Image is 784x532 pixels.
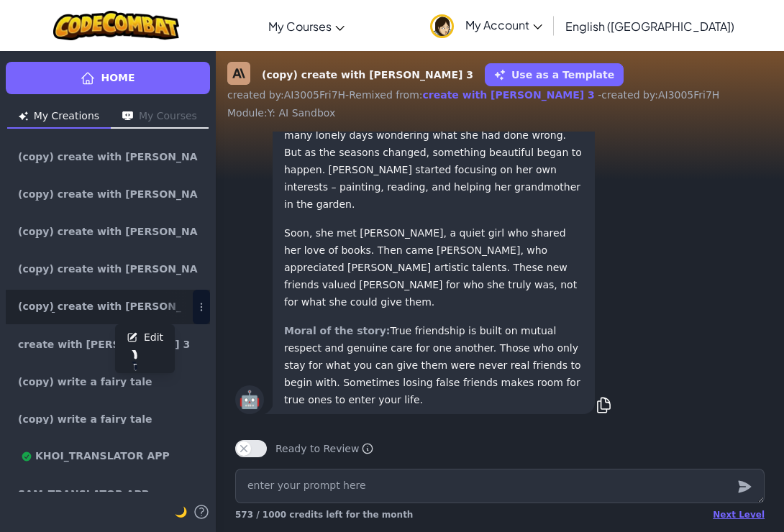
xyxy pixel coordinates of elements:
a: SAM_TRANSLATOR APP [6,477,210,511]
a: English ([GEOGRAPHIC_DATA]) [558,6,742,45]
a: create with [PERSON_NAME] 3 [423,89,595,101]
span: (copy) create with [PERSON_NAME] 3 [18,264,198,275]
span: Edit [144,330,163,344]
a: (copy) write a fairy tale [6,402,210,436]
span: - [345,89,349,101]
a: (copy) create with [PERSON_NAME] 3 [6,252,210,287]
button: 🌙 [175,503,187,520]
a: My Courses [261,6,352,45]
button: My Courses [111,106,209,129]
a: KHOI_TRANSLATOR APP [6,439,210,474]
img: CodeCombat logo [53,11,179,40]
button: Edit [115,324,175,350]
span: SAM_TRANSLATOR APP [18,489,149,499]
span: Home [101,70,135,86]
button: My Creations [7,106,111,129]
div: Module : Y: AI Sandbox [227,106,772,120]
span: created by : AI3005Fri7H [227,89,345,101]
img: avatar [430,14,454,38]
button: EditDuplicateDelete [193,290,210,324]
span: My Account [465,17,542,32]
img: Claude [227,62,250,85]
p: Soon, she met [PERSON_NAME], a quiet girl who shared her love of books. Then came [PERSON_NAME], ... [284,224,583,311]
span: 🌙 [175,506,187,518]
a: (copy) create with [PERSON_NAME] 3 [6,215,210,249]
span: (copy) create with [PERSON_NAME] 3 [18,152,198,163]
span: create with [PERSON_NAME] 3 [18,339,190,349]
p: True friendship is built on mutual respect and genuine care for one another. Those who only stay ... [284,322,583,408]
button: Use as a Template [485,63,624,86]
a: (copy) create with [PERSON_NAME] 3 [6,290,210,324]
img: Icon [122,111,133,121]
div: Next Level [713,509,765,520]
span: Ready to Review [275,441,373,456]
img: Icon [19,111,28,121]
span: (copy) create with [PERSON_NAME] 3 [18,226,198,238]
a: (copy) create with [PERSON_NAME] 3 [6,178,210,212]
span: KHOI_TRANSLATOR APP [18,451,170,462]
span: (copy) create with [PERSON_NAME] 3 [18,301,186,313]
a: create with [PERSON_NAME] 3 [6,327,210,362]
a: Home [6,62,210,94]
a: My Account [423,3,550,48]
span: English ([GEOGRAPHIC_DATA]) [565,19,734,34]
strong: Moral of the story: [284,325,390,336]
a: (copy) write a fairy tale [6,364,210,399]
span: (copy) write a fairy tale [18,414,152,424]
span: My Courses [268,19,332,34]
p: [PERSON_NAME] felt heartbroken and confused. She spent many lonely days wondering what she had do... [284,109,583,213]
div: Remixed from : - created by : AI3005Fri7H [227,62,772,120]
div: 🤖 [235,385,264,414]
span: 573 / 1000 credits left for the month [235,510,413,520]
a: (copy) create with [PERSON_NAME] 3 [6,140,210,175]
strong: (copy) create with [PERSON_NAME] 3 [262,68,473,83]
span: (copy) write a fairy tale [18,377,152,387]
span: (copy) create with [PERSON_NAME] 3 [18,189,198,201]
